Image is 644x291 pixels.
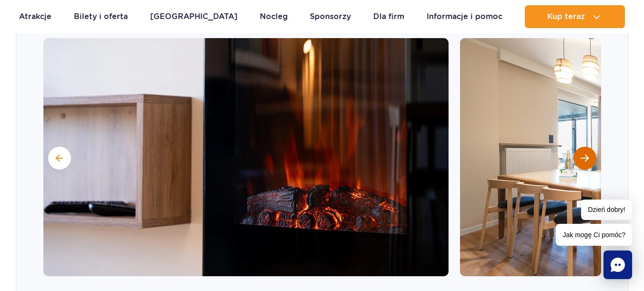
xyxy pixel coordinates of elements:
span: Kup teraz [547,12,585,21]
a: Nocleg [260,5,288,28]
a: Sponsorzy [310,5,351,28]
a: Atrakcje [19,5,51,28]
span: Jak mogę Ci pomóc? [556,224,632,246]
a: [GEOGRAPHIC_DATA] [150,5,237,28]
button: Następny slajd [573,147,596,170]
span: Dzień dobry! [581,200,632,220]
a: Informacje i pomoc [427,5,502,28]
a: Dla firm [373,5,404,28]
button: Kup teraz [525,5,625,28]
div: Chat [603,251,632,279]
a: Bilety i oferta [74,5,128,28]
